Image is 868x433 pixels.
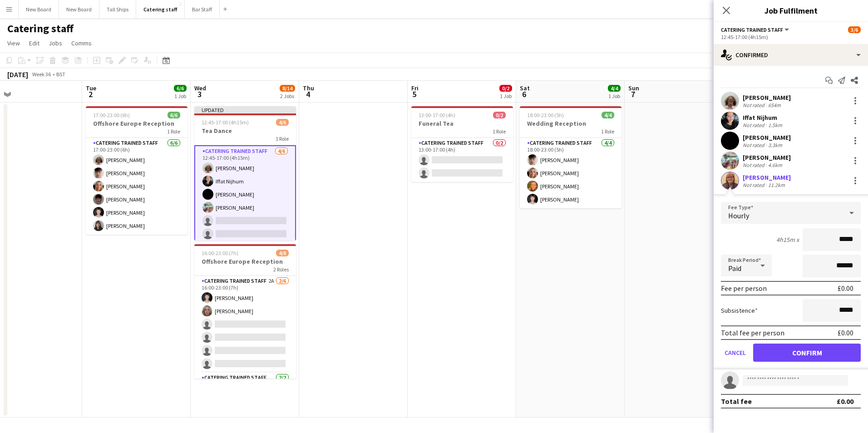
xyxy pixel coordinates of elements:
[520,119,621,128] h3: Wedding Reception
[68,37,95,49] a: Comms
[411,106,513,182] app-job-card: 13:00-17:00 (4h)0/2Funeral Tea1 RoleCatering trained staff0/213:00-17:00 (4h)
[743,162,766,168] div: Not rated
[743,122,766,128] div: Not rated
[276,119,289,126] span: 4/6
[25,37,43,49] a: Edit
[766,182,787,188] div: 11.2km
[608,85,621,92] span: 4/4
[276,135,289,142] span: 1 Role
[743,142,766,148] div: Not rated
[168,112,180,118] span: 6/6
[303,84,314,92] span: Thu
[721,26,783,33] span: Catering trained staff
[86,84,96,92] span: Tue
[527,112,564,118] span: 18:00-23:00 (5h)
[202,119,249,126] span: 12:45-17:00 (4h15m)
[419,112,455,118] span: 13:00-17:00 (4h)
[193,89,206,99] span: 3
[520,138,621,208] app-card-role: Catering trained staff4/418:00-23:00 (5h)[PERSON_NAME][PERSON_NAME][PERSON_NAME][PERSON_NAME]
[721,26,790,33] button: Catering trained staff
[743,133,791,142] div: [PERSON_NAME]
[493,112,506,118] span: 0/2
[743,153,791,162] div: [PERSON_NAME]
[136,0,185,18] button: Catering staff
[56,71,65,78] div: BST
[167,128,180,135] span: 1 Role
[7,22,74,35] h1: Catering staff
[721,284,767,293] div: Fee per person
[276,250,289,256] span: 4/8
[499,85,512,92] span: 0/2
[194,257,296,266] h3: Offshore Europe Reception
[766,102,783,108] div: 654m
[185,0,220,18] button: Bar Staff
[7,70,28,79] div: [DATE]
[19,0,59,18] button: New Board
[301,89,314,99] span: 4
[86,119,187,128] h3: Offshore Europe Reception
[728,211,749,220] span: Hourly
[627,89,639,99] span: 7
[743,182,766,188] div: Not rated
[743,113,784,122] div: Iffat Nijhum
[174,85,187,92] span: 6/6
[500,93,512,99] div: 1 Job
[721,306,758,315] label: Subsistence
[753,344,861,362] button: Confirm
[714,44,868,66] div: Confirmed
[602,112,614,118] span: 4/4
[411,138,513,182] app-card-role: Catering trained staff0/213:00-17:00 (4h)
[280,93,295,99] div: 2 Jobs
[493,128,506,135] span: 1 Role
[837,397,853,406] div: £0.00
[29,39,39,47] span: Edit
[49,39,62,47] span: Jobs
[608,93,620,99] div: 1 Job
[411,84,419,92] span: Fri
[7,39,20,47] span: View
[194,127,296,135] h3: Tea Dance
[71,39,92,47] span: Comms
[174,93,186,99] div: 1 Job
[743,173,791,182] div: [PERSON_NAME]
[280,85,295,92] span: 8/14
[194,244,296,379] app-job-card: 16:00-23:00 (7h)4/8Offshore Europe Reception2 RolesCatering trained staff2A2/616:00-23:00 (7h)[PE...
[838,284,853,293] div: £0.00
[59,0,99,18] button: New Board
[520,84,530,92] span: Sat
[410,89,419,99] span: 5
[721,344,750,362] button: Cancel
[721,328,784,337] div: Total fee per person
[86,138,187,235] app-card-role: Catering trained staff6/617:00-23:00 (6h)[PERSON_NAME][PERSON_NAME][PERSON_NAME][PERSON_NAME][PER...
[628,84,639,92] span: Sun
[776,236,799,244] div: 4h15m x
[518,89,530,99] span: 6
[194,276,296,373] app-card-role: Catering trained staff2A2/616:00-23:00 (7h)[PERSON_NAME][PERSON_NAME]
[45,37,66,49] a: Jobs
[766,162,784,168] div: 4.6km
[202,250,238,256] span: 16:00-23:00 (7h)
[743,102,766,108] div: Not rated
[848,26,861,33] span: 3/6
[273,266,289,273] span: 2 Roles
[520,106,621,208] app-job-card: 18:00-23:00 (5h)4/4Wedding Reception1 RoleCatering trained staff4/418:00-23:00 (5h)[PERSON_NAME][...
[766,142,784,148] div: 3.3km
[194,106,296,113] div: Updated
[743,93,791,102] div: [PERSON_NAME]
[601,128,614,135] span: 1 Role
[30,71,53,78] span: Week 36
[84,89,96,99] span: 2
[194,106,296,241] app-job-card: Updated12:45-17:00 (4h15m)4/6Tea Dance1 RoleCatering trained staff4/612:45-17:00 (4h15m)[PERSON_N...
[721,397,752,406] div: Total fee
[194,84,206,92] span: Wed
[714,5,868,16] h3: Job Fulfilment
[411,119,513,128] h3: Funeral Tea
[99,0,136,18] button: Tall Ships
[86,106,187,235] app-job-card: 17:00-23:00 (6h)6/6Offshore Europe Reception1 RoleCatering trained staff6/617:00-23:00 (6h)[PERSO...
[766,122,784,128] div: 1.5km
[838,328,853,337] div: £0.00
